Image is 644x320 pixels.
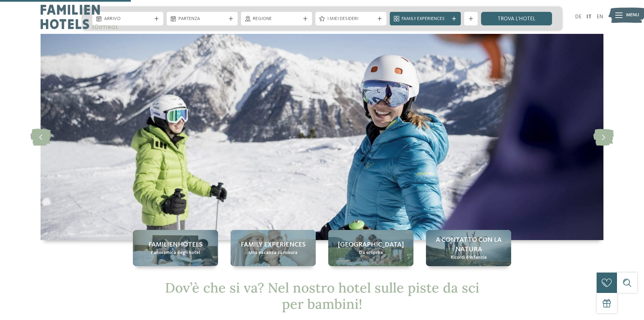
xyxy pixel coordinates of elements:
a: DE [575,14,581,20]
span: Una vacanza su misura [249,250,297,256]
span: Da scoprire [359,250,383,256]
span: Familienhotels [148,240,202,250]
span: A contatto con la natura [433,235,504,254]
span: Panoramica degli hotel [151,250,200,256]
a: Hotel sulle piste da sci per bambini: divertimento senza confini Family experiences Una vacanza s... [231,230,316,266]
span: Ricordi d’infanzia [451,254,487,261]
a: Hotel sulle piste da sci per bambini: divertimento senza confini A contatto con la natura Ricordi... [426,230,511,266]
a: EN [597,14,603,20]
span: [GEOGRAPHIC_DATA] [338,240,404,250]
span: Family experiences [241,240,306,250]
a: Hotel sulle piste da sci per bambini: divertimento senza confini [GEOGRAPHIC_DATA] Da scoprire [328,230,413,266]
img: Hotel sulle piste da sci per bambini: divertimento senza confini [41,34,603,240]
span: Menu [626,12,639,19]
span: Dov’è che si va? Nel nostro hotel sulle piste da sci per bambini! [165,279,479,313]
a: Hotel sulle piste da sci per bambini: divertimento senza confini Familienhotels Panoramica degli ... [133,230,218,266]
a: IT [587,14,592,20]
